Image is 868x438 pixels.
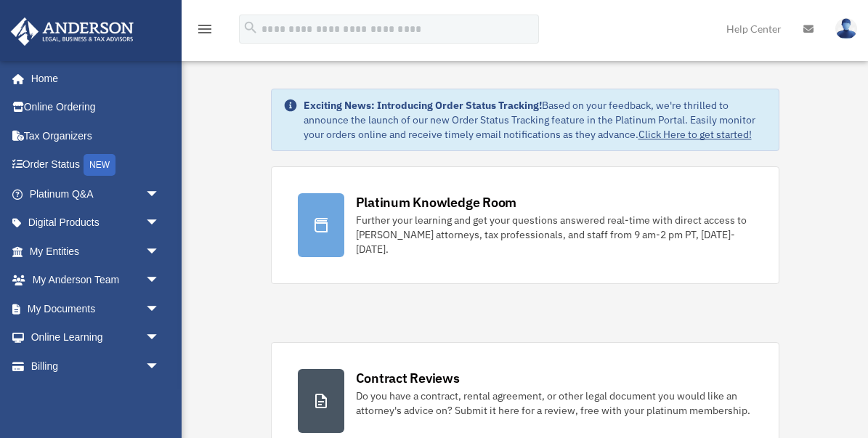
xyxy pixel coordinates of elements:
a: Online Ordering [10,93,182,122]
strong: Exciting News: Introducing Order Status Tracking! [304,99,542,112]
div: Based on your feedback, we're thrilled to announce the launch of our new Order Status Tracking fe... [304,98,767,142]
a: Platinum Knowledge Room Further your learning and get your questions answered real-time with dire... [271,166,779,284]
a: Home [10,64,174,93]
a: My Entitiesarrow_drop_down [10,237,182,266]
span: arrow_drop_down [145,352,174,381]
a: Click Here to get started! [638,128,752,141]
a: menu [196,25,214,38]
a: Platinum Q&Aarrow_drop_down [10,179,182,208]
span: arrow_drop_down [145,266,174,296]
i: search [243,20,259,36]
span: arrow_drop_down [145,208,174,238]
div: Further your learning and get your questions answered real-time with direct access to [PERSON_NAM... [356,213,753,256]
span: arrow_drop_down [145,237,174,267]
a: Billingarrow_drop_down [10,352,182,381]
a: Online Learningarrow_drop_down [10,323,182,352]
img: User Pic [835,18,857,39]
a: Order StatusNEW [10,150,182,180]
a: My Documentsarrow_drop_down [10,294,182,323]
a: Digital Productsarrow_drop_down [10,208,182,238]
a: My Anderson Teamarrow_drop_down [10,266,182,295]
div: Platinum Knowledge Room [356,193,517,211]
i: menu [196,20,214,38]
span: arrow_drop_down [145,323,174,353]
a: Events Calendar [10,381,182,410]
div: Contract Reviews [356,369,460,387]
a: Tax Organizers [10,121,182,150]
img: Anderson Advisors Platinum Portal [7,17,138,46]
div: NEW [84,154,115,176]
div: Do you have a contract, rental agreement, or other legal document you would like an attorney's ad... [356,389,753,418]
span: arrow_drop_down [145,179,174,209]
span: arrow_drop_down [145,294,174,324]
